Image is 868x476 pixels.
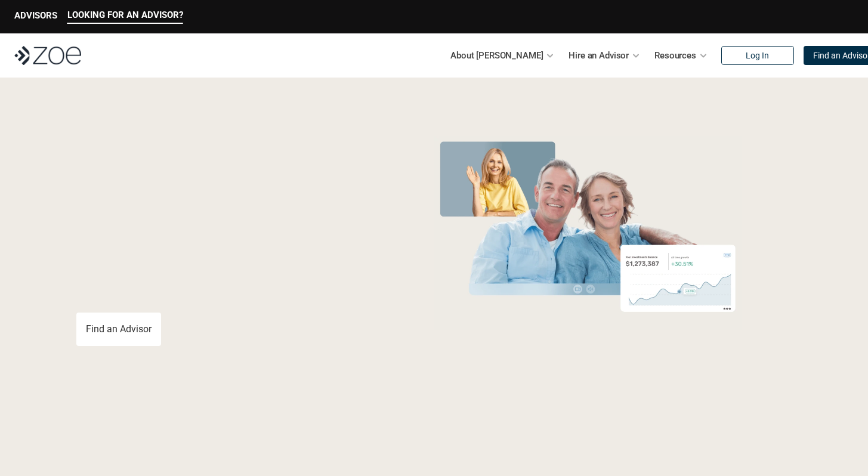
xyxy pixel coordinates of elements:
p: About [PERSON_NAME] [450,47,543,64]
p: Log In [746,51,769,61]
p: Resources [654,47,696,64]
em: The information in the visuals above is for illustrative purposes only and does not represent an ... [422,337,753,344]
p: LOOKING FOR AN ADVISOR? [67,10,183,20]
p: Hire an Advisor [569,47,629,64]
span: with a Financial Advisor [76,172,317,258]
p: You deserve an advisor you can trust. [PERSON_NAME], hire, and invest with vetted, fiduciary, fin... [76,270,384,298]
p: ADVISORS [14,10,57,21]
span: Grow Your Wealth [76,132,342,178]
a: Find an Advisor [76,313,161,346]
p: Find an Advisor [86,323,152,335]
a: Log In [721,46,794,65]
